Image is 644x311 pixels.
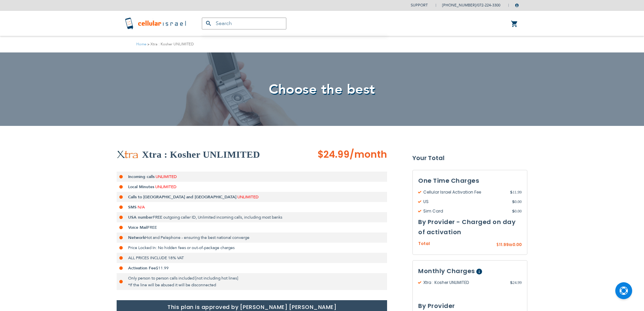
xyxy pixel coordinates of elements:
h3: By Provider - Charged on day of activation [418,217,522,237]
h3: One Time Charges [418,176,522,186]
li: ALL PRICES INCLUDE 18% VAT [117,253,387,263]
li: Only person to person calls included [not including hot lines] *If the line will be abused it wil... [117,273,387,290]
span: $ [510,280,512,286]
span: Help [476,269,482,274]
span: ₪ [509,242,512,248]
span: FREE outgoing caller ID, Unlimited incoming calls, including most banks [153,215,282,220]
img: Xtra : Kosher UNLIMITED [117,150,139,159]
span: $ [512,199,515,205]
span: $ [512,208,515,214]
span: UNLIMITED [237,194,259,200]
li: / [435,0,500,10]
span: $11.99 [156,265,169,271]
span: N/A [138,204,145,210]
h2: Xtra : Kosher UNLIMITED [142,148,260,161]
span: Choose the best [269,80,375,99]
a: [PHONE_NUMBER] [442,3,476,8]
span: $ [496,242,499,248]
strong: Calls to [GEOGRAPHIC_DATA] and [GEOGRAPHIC_DATA] [128,194,236,200]
strong: SMS [128,204,137,210]
strong: Local Minutes [128,184,154,190]
li: Price Locked In: No hidden fees or out-of-package charges [117,243,387,253]
span: Total [418,241,430,247]
strong: Your Total [412,153,527,163]
strong: USA number [128,215,153,220]
strong: Incoming calls [128,174,154,179]
span: UNLIMITED [156,174,177,179]
span: Sim Card [418,208,512,214]
a: Support [411,3,428,8]
span: 0.00 [512,208,522,214]
span: /month [350,148,387,161]
span: 11.99 [510,189,522,195]
input: Search [202,18,286,29]
a: 072-224-3300 [477,3,500,8]
span: $24.99 [317,148,350,161]
span: US [418,199,512,205]
span: $ [510,189,512,195]
span: 0.00 [512,242,522,247]
span: FREE [147,225,157,230]
span: Xtra : Kosher UNLIMITED [418,280,510,286]
strong: Network [128,235,145,240]
span: 0.00 [512,199,522,205]
span: Cellular Israel Activation Fee [418,189,510,195]
span: UNLIMITED [155,184,176,190]
img: Cellular Israel [124,17,188,30]
span: Monthly Charges [418,267,475,275]
span: 24.99 [510,280,522,286]
strong: Voice Mail [128,225,147,230]
span: 11.99 [499,242,509,247]
strong: Activation Fee [128,265,156,271]
a: Home [136,42,146,47]
span: Hot and Pelephone - ensuring the best national converge [145,235,249,240]
li: Xtra : Kosher UNLIMITED [146,41,194,47]
h3: By Provider [418,301,522,311]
